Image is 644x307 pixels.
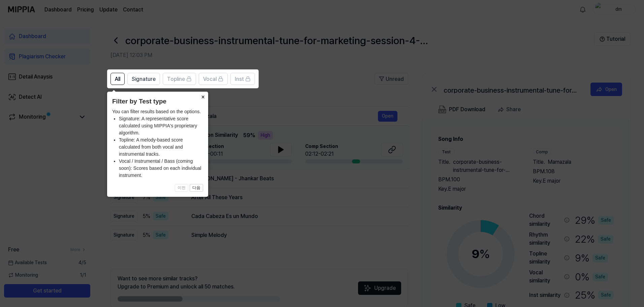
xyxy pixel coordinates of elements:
[167,75,185,83] span: Topline
[199,73,228,85] button: Vocal
[112,97,203,106] header: Filter by Test type
[119,136,203,158] li: Topline: A melody-based score calculated from both vocal and instrumental tracks.
[190,184,203,192] button: 다음
[112,108,203,179] div: You can filter results based on the options.
[132,75,156,83] span: Signature
[119,115,203,136] li: Signature: A representative score calculated using MIPPIA's proprietary algorithm.
[110,73,125,85] button: All
[119,158,203,179] li: Vocal / Instrumental / Bass (coming soon): Scores based on each individual instrument.
[127,73,160,85] button: Signature
[115,75,120,83] span: All
[230,73,255,85] button: Inst
[203,75,217,83] span: Vocal
[163,73,196,85] button: Topline
[197,92,208,101] button: Close
[235,75,244,83] span: Inst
